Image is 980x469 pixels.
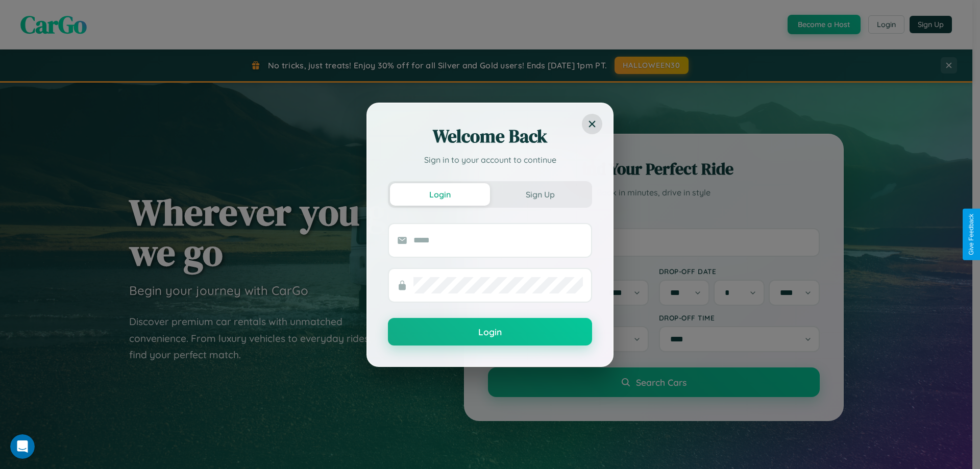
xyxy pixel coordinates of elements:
[390,183,490,206] button: Login
[388,154,592,166] p: Sign in to your account to continue
[968,214,975,255] div: Give Feedback
[10,434,35,459] iframe: Intercom live chat
[490,183,590,206] button: Sign Up
[388,124,592,149] h2: Welcome Back
[388,318,592,345] button: Login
